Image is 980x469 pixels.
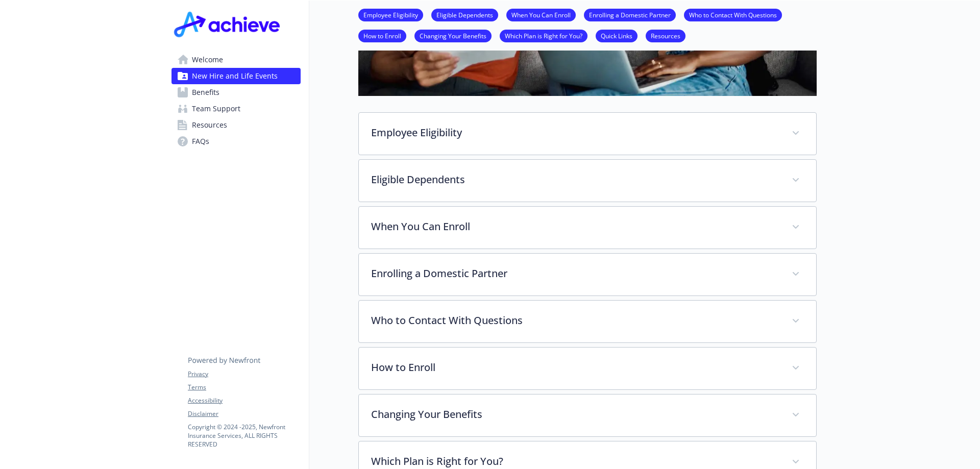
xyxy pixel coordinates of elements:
a: New Hire and Life Events [171,68,301,84]
a: Privacy [188,369,300,379]
a: Team Support [171,101,301,117]
div: When You Can Enroll [359,207,816,249]
a: When You Can Enroll [506,10,576,19]
div: Enrolling a Domestic Partner [359,254,816,295]
span: Welcome [192,52,223,68]
a: Resources [646,31,685,40]
a: Which Plan is Right for You? [500,31,587,40]
div: How to Enroll [359,348,816,389]
a: Enrolling a Domestic Partner [584,10,676,19]
a: Employee Eligibility [358,10,423,19]
div: Changing Your Benefits [359,394,816,436]
div: Who to Contact With Questions [359,301,816,342]
a: Changing Your Benefits [414,31,492,40]
a: Resources [171,117,301,133]
div: Employee Eligibility [359,113,816,155]
span: Team Support [192,101,240,117]
div: Eligible Dependents [359,160,816,202]
span: Resources [192,117,227,133]
a: Eligible Dependents [431,10,498,19]
p: Changing Your Benefits [371,407,779,422]
a: Accessibility [188,396,300,405]
p: Who to Contact With Questions [371,313,779,328]
p: When You Can Enroll [371,219,779,234]
span: Benefits [192,84,219,101]
p: Eligible Dependents [371,172,779,187]
a: Terms [188,383,300,392]
a: Welcome [171,52,301,68]
p: Employee Eligibility [371,125,779,140]
p: Enrolling a Domestic Partner [371,266,779,281]
a: Quick Links [596,31,638,40]
a: Benefits [171,84,301,101]
a: FAQs [171,133,301,150]
span: New Hire and Life Events [192,68,278,84]
a: Disclaimer [188,409,300,418]
p: How to Enroll [371,360,779,375]
p: Copyright © 2024 - 2025 , Newfront Insurance Services, ALL RIGHTS RESERVED [188,423,300,449]
a: Who to Contact With Questions [684,10,782,19]
a: How to Enroll [358,31,406,40]
p: Which Plan is Right for You? [371,454,779,469]
span: FAQs [192,133,209,150]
